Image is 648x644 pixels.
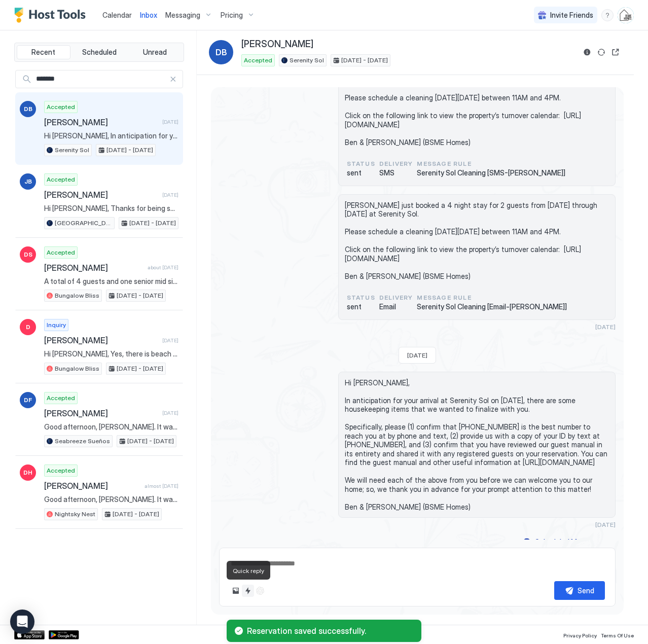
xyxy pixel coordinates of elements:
span: DF [24,396,32,405]
button: Recent [17,45,70,59]
div: menu [601,9,614,21]
button: Send [554,581,605,600]
span: DB [215,46,227,58]
span: Good afternoon, [PERSON_NAME]. It was our pleasure hosting you at [GEOGRAPHIC_DATA]! We hope you ... [44,495,178,504]
span: DB [24,104,32,114]
span: Accepted [47,102,75,112]
span: [PERSON_NAME] [241,39,313,50]
span: Serenity Sol Cleaning [SMS-[PERSON_NAME]] [417,168,565,177]
button: Sync reservation [595,46,607,58]
button: Scheduled Messages [521,535,616,549]
button: Upload image [230,585,242,597]
span: Hi [PERSON_NAME], In anticipation for your arrival at Serenity Sol on [DATE], there are some hous... [44,131,178,140]
span: Inbox [140,11,157,19]
span: DS [24,250,32,259]
span: [PERSON_NAME] [44,408,158,418]
span: almost [DATE] [145,483,178,489]
span: [DATE] - [DATE] [117,291,163,300]
span: status [347,159,375,168]
span: [PERSON_NAME] [44,335,158,345]
span: Reservation saved successfully. [247,626,413,636]
span: Good afternoon, [PERSON_NAME]. It was our pleasure hosting you at Seabreeze Sueños! We hope you e... [44,422,178,432]
span: [DATE] [162,119,178,125]
span: [DATE] - [DATE] [129,219,176,228]
span: [DATE] [162,337,178,344]
span: Bungalow Bliss [55,364,99,373]
span: [DATE] - [DATE] [117,364,163,373]
span: [DATE] - [DATE] [113,510,159,519]
div: tab-group [14,43,184,62]
button: Reservation information [581,46,593,58]
button: Unread [128,45,182,59]
span: Message Rule [417,293,567,302]
span: D [26,323,30,332]
span: Message Rule [417,159,565,168]
span: Seabreeze Sueños [55,437,110,446]
span: Serenity Sol [290,56,324,65]
span: sent [347,168,375,177]
span: Inquiry [47,320,66,330]
span: A total of 4 guests and one senior mid size dog will be visiting. [US_STATE] and [US_STATE] will ... [44,277,178,286]
span: [DATE] - [DATE] [106,146,153,155]
span: [PERSON_NAME] [44,190,158,200]
button: Open reservation [609,46,622,58]
span: Pricing [221,11,243,20]
a: Host Tools Logo [14,8,90,23]
span: Delivery [379,293,413,302]
span: [PERSON_NAME] just booked a 4 night stay for 2 guests from [DATE] through [DATE] at Serenity Sol.... [345,67,609,147]
span: [DATE] [595,323,616,331]
span: [DATE] [162,192,178,198]
a: Calendar [102,10,132,20]
a: Inbox [140,10,157,20]
span: [DATE] [407,351,427,359]
span: Messaging [165,11,200,20]
span: Accepted [47,466,75,475]
span: [DATE] [595,521,616,528]
span: Recent [31,48,55,57]
button: Quick reply [242,585,254,597]
span: [DATE] [162,410,178,416]
span: Hi [PERSON_NAME], Thanks for being such a great guest and taking good care of our home. We gladly... [44,204,178,213]
span: SMS [379,168,413,177]
div: User profile [618,7,634,23]
span: [PERSON_NAME] [44,481,140,491]
input: Input Field [32,70,169,88]
span: about [DATE] [148,264,178,271]
span: Hi [PERSON_NAME], Yes, there is beach access on 17th Ave S and a small parking lot there as well.... [44,349,178,359]
span: [PERSON_NAME] just booked a 4 night stay for 2 guests from [DATE] through [DATE] at Serenity Sol.... [345,201,609,281]
span: [PERSON_NAME] [44,263,143,273]
span: Delivery [379,159,413,168]
span: Accepted [47,393,75,403]
span: [DATE] - [DATE] [127,437,174,446]
span: Email [379,302,413,311]
button: Scheduled [73,45,126,59]
span: Bungalow Bliss [55,291,99,300]
span: JB [24,177,32,186]
div: Send [578,585,594,596]
span: Quick reply [233,567,264,575]
span: [PERSON_NAME] [44,117,158,127]
span: Accepted [47,175,75,184]
div: Scheduled Messages [535,536,604,547]
span: [DATE] - [DATE] [341,56,388,65]
span: Hi [PERSON_NAME], In anticipation for your arrival at Serenity Sol on [DATE], there are some hous... [345,378,609,512]
span: Unread [143,48,167,57]
span: status [347,293,375,302]
span: Serenity Sol Cleaning [Email-[PERSON_NAME]] [417,302,567,311]
span: Invite Friends [550,11,593,20]
span: [GEOGRAPHIC_DATA] [55,219,112,228]
span: Accepted [244,56,272,65]
span: Scheduled [82,48,117,57]
span: DH [23,468,32,477]
span: sent [347,302,375,311]
span: Serenity Sol [55,146,89,155]
div: Open Intercom Messenger [10,610,34,634]
span: Nightsky Nest [55,510,95,519]
span: Calendar [102,11,132,19]
span: Accepted [47,248,75,257]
